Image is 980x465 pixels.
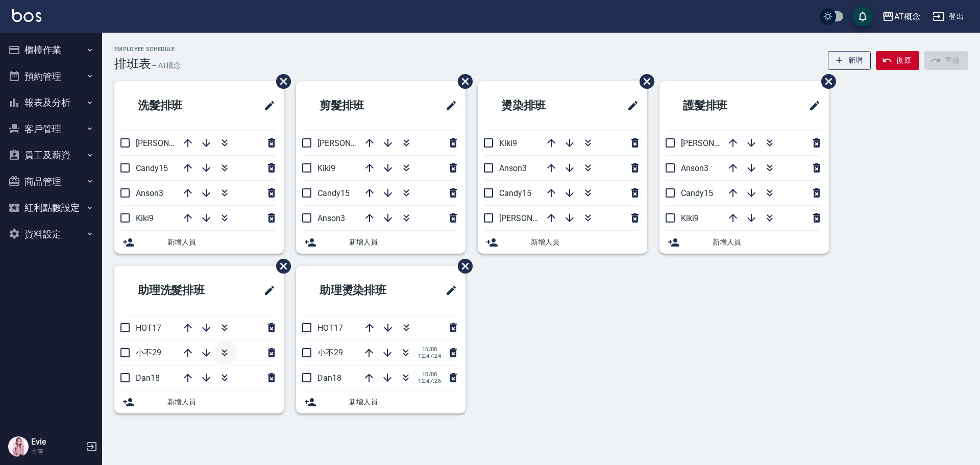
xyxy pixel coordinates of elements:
span: 修改班表的標題 [257,93,276,118]
h2: 助理燙染排班 [304,272,420,309]
span: 修改班表的標題 [802,93,821,118]
div: AT概念 [894,10,920,23]
span: [PERSON_NAME]2 [317,138,383,148]
span: Anson3 [681,163,708,173]
button: save [852,6,873,27]
button: 預約管理 [4,63,98,90]
span: 修改班表的標題 [621,93,639,118]
span: Anson3 [499,163,527,173]
span: 修改班表的標題 [257,278,276,303]
button: 登出 [928,7,968,26]
span: 刪除班表 [632,66,656,96]
span: 10/08 [418,346,441,353]
button: 報表及分析 [4,89,98,116]
img: Logo [12,9,41,22]
span: Kiki9 [317,163,335,173]
h6: — AT概念 [151,60,181,71]
span: Kiki9 [681,213,699,223]
span: 12:47:26 [418,378,441,384]
span: 新增人員 [349,397,457,407]
span: 修改班表的標題 [439,278,457,303]
span: [PERSON_NAME]2 [136,138,202,148]
span: 新增人員 [349,237,457,248]
span: 新增人員 [167,237,276,248]
button: AT概念 [878,6,924,27]
span: 刪除班表 [450,66,474,96]
span: [PERSON_NAME]2 [499,213,565,223]
img: Person [8,436,29,457]
span: 刪除班表 [450,251,474,281]
h2: 護髮排班 [668,87,773,124]
span: 小不29 [317,348,343,357]
span: [PERSON_NAME]2 [681,138,747,148]
h3: 排班表 [114,57,151,71]
div: 新增人員 [296,390,465,413]
span: HOT17 [317,323,343,333]
span: 刪除班表 [268,251,292,281]
span: 新增人員 [167,397,276,407]
button: 員工及薪資 [4,142,98,168]
span: 12:47:24 [418,353,441,359]
p: 主管 [31,447,83,456]
div: 新增人員 [659,231,829,254]
span: 修改班表的標題 [439,93,457,118]
span: Anson3 [136,188,163,198]
span: 新增人員 [713,237,821,248]
button: 新增 [828,51,871,70]
span: Candy15 [317,188,350,198]
span: 10/08 [418,371,441,378]
div: 新增人員 [296,231,465,254]
button: 櫃檯作業 [4,37,98,63]
button: 復原 [876,51,919,70]
span: Anson3 [317,213,345,223]
span: Candy15 [136,163,168,173]
span: 新增人員 [531,237,639,248]
h2: 洗髮排班 [122,87,228,124]
span: Candy15 [681,188,713,198]
span: Dan18 [136,373,160,383]
h2: Employee Schedule [114,46,181,53]
div: 新增人員 [114,390,284,413]
div: 新增人員 [478,231,647,254]
h5: Evie [31,437,83,447]
button: 紅利點數設定 [4,194,98,221]
span: HOT17 [136,323,161,333]
button: 商品管理 [4,168,98,195]
span: Kiki9 [499,138,517,148]
span: Kiki9 [136,213,154,223]
span: Dan18 [317,373,341,383]
span: Candy15 [499,188,531,198]
div: 新增人員 [114,231,284,254]
h2: 燙染排班 [486,87,591,124]
h2: 助理洗髮排班 [122,272,238,309]
span: 刪除班表 [814,66,838,96]
button: 資料設定 [4,221,98,248]
span: 刪除班表 [268,66,292,96]
h2: 剪髮排班 [304,87,409,124]
span: 小不29 [136,348,161,357]
button: 客戶管理 [4,116,98,142]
